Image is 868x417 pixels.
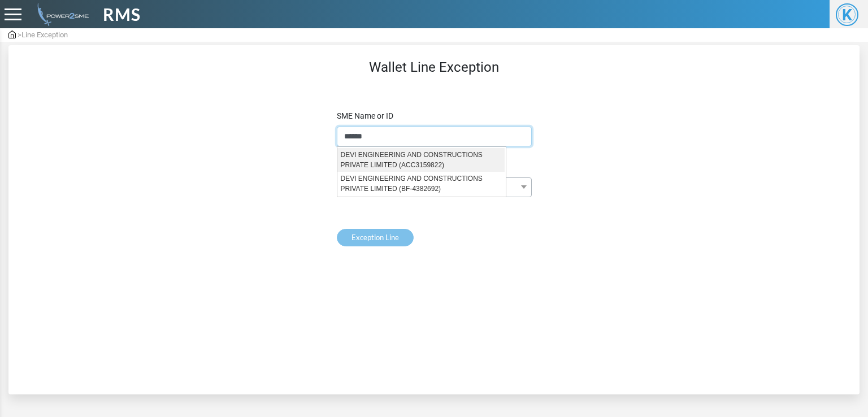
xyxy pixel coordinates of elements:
label: SME Name or ID [332,110,400,122]
div: DEVI ENGINEERING AND CONSTRUCTIONS PRIVATE LIMITED (BF-4382692) [341,173,501,194]
span: Line Exception [21,31,68,39]
span: K [836,3,858,26]
img: admin [33,3,89,26]
span: RMS [103,2,141,27]
button: Exception Line [337,229,414,247]
div: DEVI ENGINEERING AND CONSTRUCTIONS PRIVATE LIMITED (ACC3159822) [341,150,501,170]
label: Payment Line [332,161,400,173]
p: Wallet Line Exception [116,57,752,77]
img: admin [8,31,16,38]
